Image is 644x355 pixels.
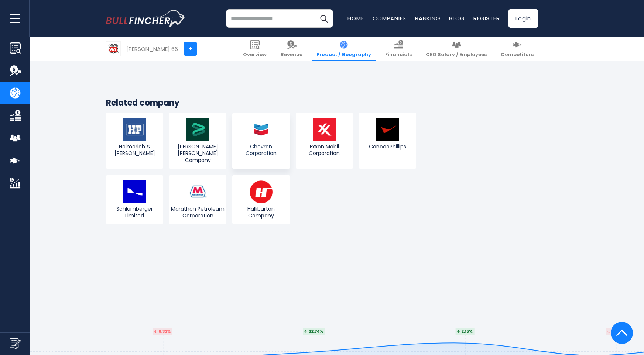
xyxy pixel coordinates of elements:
[106,98,416,108] h3: Related company
[108,143,161,156] span: Helmerich & [PERSON_NAME]
[312,37,376,61] a: Product / Geography
[126,45,178,53] div: [PERSON_NAME] 66
[359,113,416,169] a: ConocoPhillips
[496,37,538,61] a: Competitors
[508,9,538,28] a: Login
[234,143,288,156] span: Chevron Corporation
[106,113,163,169] a: Helmerich & [PERSON_NAME]
[243,52,267,58] span: Overview
[315,9,333,28] button: Search
[373,14,406,22] a: Companies
[385,52,412,58] span: Financials
[347,14,364,22] a: Home
[426,52,487,58] span: CEO Salary / Employees
[239,37,271,61] a: Overview
[316,52,371,58] span: Product / Geography
[232,113,290,169] a: Chevron Corporation
[106,42,120,56] img: PSX logo
[106,175,163,224] a: Schlumberger Limited
[184,42,197,56] a: +
[298,143,351,156] span: Exxon Mobil Corporation
[108,206,161,219] span: Schlumberger Limited
[281,52,302,58] span: Revenue
[169,175,226,224] a: Marathon Petroleum Corporation
[186,118,209,141] img: BKR logo
[234,206,288,219] span: Halliburton Company
[361,143,414,150] span: ConocoPhillips
[186,180,209,203] img: MPC logo
[449,14,465,22] a: Blog
[501,52,534,58] span: Competitors
[106,10,185,27] img: bullfincher logo
[123,118,146,141] img: HP logo
[250,118,273,141] img: CVX logo
[169,113,226,169] a: [PERSON_NAME] [PERSON_NAME] Company
[376,118,399,141] img: COP logo
[123,180,146,203] img: SLB logo
[381,37,416,61] a: Financials
[473,14,500,22] a: Register
[106,10,185,27] a: Go to homepage
[421,37,491,61] a: CEO Salary / Employees
[171,206,225,219] span: Marathon Petroleum Corporation
[171,143,225,163] span: [PERSON_NAME] [PERSON_NAME] Company
[250,180,273,203] img: HAL logo
[313,118,336,141] img: XOM logo
[276,37,307,61] a: Revenue
[232,175,290,224] a: Halliburton Company
[296,113,353,169] a: Exxon Mobil Corporation
[415,14,440,22] a: Ranking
